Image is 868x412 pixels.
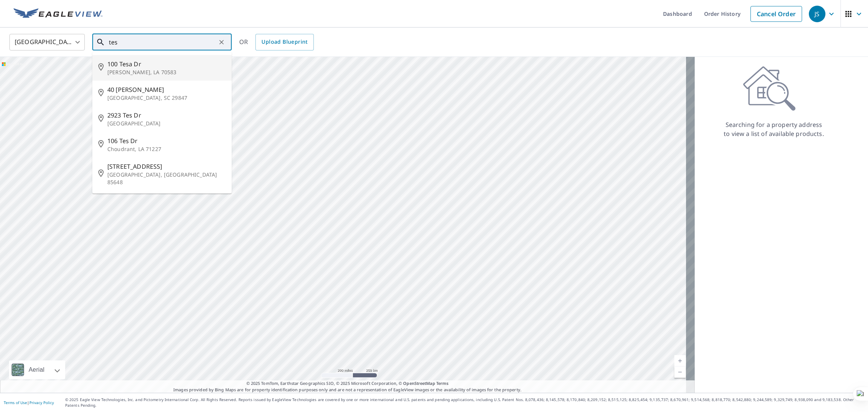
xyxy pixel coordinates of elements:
[65,397,864,408] p: © 2025 Eagle View Technologies, Inc. and Pictometry International Corp. All Rights Reserved. Repo...
[107,60,226,69] span: 100 Tesa Dr
[723,120,824,138] p: Searching for a property address to view a list of available products.
[107,85,226,94] span: 40 [PERSON_NAME]
[107,162,226,171] span: [STREET_ADDRESS]
[26,360,47,379] div: Aerial
[107,111,226,120] span: 2923 Tes Dr
[4,400,27,405] a: Terms of Use
[107,136,226,145] span: 106 Tes Dr
[809,6,825,22] div: JS
[107,171,226,186] p: [GEOGRAPHIC_DATA], [GEOGRAPHIC_DATA] 85648
[674,355,686,366] a: Current Level 5, Zoom In
[436,380,449,386] a: Terms
[107,120,226,127] p: [GEOGRAPHIC_DATA]
[107,145,226,153] p: Choudrant, LA 71227
[239,34,314,50] div: OR
[750,6,802,22] a: Cancel Order
[9,360,65,379] div: Aerial
[14,8,102,20] img: EV Logo
[261,37,307,47] span: Upload Blueprint
[674,366,686,378] a: Current Level 5, Zoom Out
[107,94,226,102] p: [GEOGRAPHIC_DATA], SC 29847
[107,69,226,76] p: [PERSON_NAME], LA 70583
[246,380,449,387] span: © 2025 TomTom, Earthstar Geographics SIO, © 2025 Microsoft Corporation, ©
[9,32,85,53] div: [GEOGRAPHIC_DATA]
[403,380,435,386] a: OpenStreetMap
[4,400,54,405] p: |
[255,34,313,50] a: Upload Blueprint
[29,400,54,405] a: Privacy Policy
[109,32,216,53] input: Search by address or latitude-longitude
[216,37,227,47] button: Clear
